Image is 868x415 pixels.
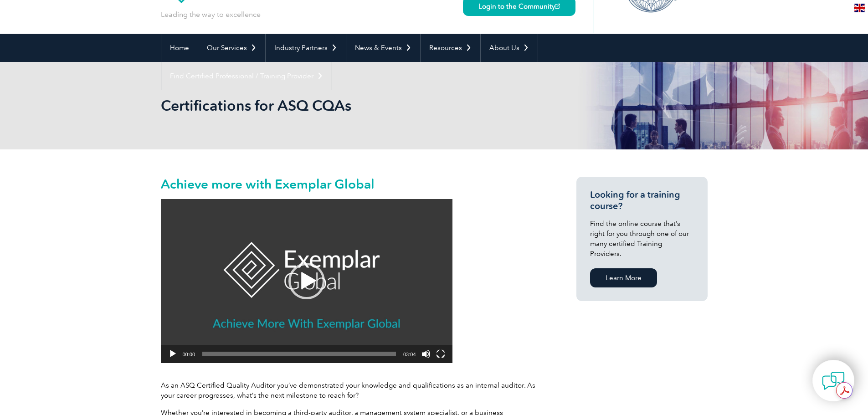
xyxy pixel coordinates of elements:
a: Industry Partners [266,34,346,62]
p: As an ASQ Certified Quality Auditor you’ve demonstrated your knowledge and qualifications as an i... [161,380,544,400]
a: About Us [481,34,538,62]
div: Play [288,263,325,299]
span: 00:00 [183,352,195,357]
a: Learn More [590,268,657,287]
p: Find the online course that’s right for you through one of our many certified Training Providers. [590,219,694,259]
button: Play [168,349,177,359]
h3: Looking for a training course? [590,189,694,212]
h2: Achieve more with Exemplar Global [161,177,544,191]
a: Resources [421,34,480,62]
span: 03:04 [403,352,416,357]
a: News & Events [346,34,420,62]
img: contact-chat.png [822,369,845,392]
a: Find Certified Professional / Training Provider [161,62,332,90]
div: Video Player [161,199,452,363]
span: Time Slider [202,352,396,356]
img: open_square.png [555,4,560,9]
h2: Certifications for ASQ CQAs [161,98,544,113]
img: en [854,4,865,12]
p: Leading the way to excellence [161,10,261,20]
a: Home [161,34,198,62]
button: Fullscreen [436,349,445,359]
a: Our Services [198,34,265,62]
button: Mute [421,349,431,359]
